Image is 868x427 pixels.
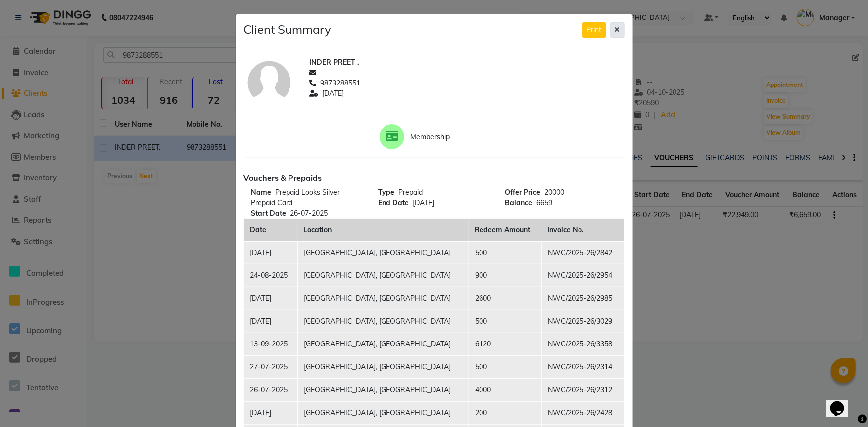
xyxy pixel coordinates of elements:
[244,173,625,183] h6: Vouchers & Prepaids
[298,241,469,264] td: [GEOGRAPHIC_DATA], [GEOGRAPHIC_DATA]
[244,310,298,333] td: [DATE]
[298,378,469,401] td: [GEOGRAPHIC_DATA], [GEOGRAPHIC_DATA]
[469,401,541,424] td: 200
[251,188,340,207] span: Prepaid Looks Silver Prepaid Card
[251,187,272,198] span: Name
[469,333,541,355] td: 6120
[244,287,298,310] td: [DATE]
[244,219,298,242] th: Date
[398,188,423,197] span: Prepaid
[505,198,532,208] span: Balance
[536,198,552,207] span: 6659
[322,88,344,99] span: [DATE]
[298,264,469,287] td: [GEOGRAPHIC_DATA], [GEOGRAPHIC_DATA]
[826,387,858,417] iframe: chat widget
[413,198,434,207] span: [DATE]
[541,287,624,310] td: NWC/2025-26/2985
[544,188,564,197] span: 20000
[244,355,298,378] td: 27-07-2025
[469,378,541,401] td: 4000
[541,401,624,424] td: NWC/2025-26/2428
[378,198,409,208] span: End Date
[298,355,469,378] td: [GEOGRAPHIC_DATA], [GEOGRAPHIC_DATA]
[320,78,360,88] span: 9873288551
[378,187,394,198] span: Type
[309,57,359,68] span: INDER PREET .
[582,22,606,38] button: Print
[244,378,298,401] td: 26-07-2025
[469,355,541,378] td: 500
[541,333,624,355] td: NWC/2025-26/3358
[541,219,624,242] th: Invoice No.
[410,132,488,142] span: Membership
[244,264,298,287] td: 24-08-2025
[541,378,624,401] td: NWC/2025-26/2312
[541,310,624,333] td: NWC/2025-26/3029
[298,219,469,242] th: Location
[469,219,541,242] th: Redeem Amount
[244,333,298,355] td: 13-09-2025
[290,209,328,218] span: 26-07-2025
[469,310,541,333] td: 500
[251,208,287,219] span: Start Date
[469,241,541,264] td: 500
[244,22,332,37] h4: Client Summary
[469,264,541,287] td: 900
[244,401,298,424] td: [DATE]
[505,187,540,198] span: Offer Price
[541,355,624,378] td: NWC/2025-26/2314
[298,310,469,333] td: [GEOGRAPHIC_DATA], [GEOGRAPHIC_DATA]
[469,287,541,310] td: 2600
[541,264,624,287] td: NWC/2025-26/2954
[541,241,624,264] td: NWC/2025-26/2842
[298,401,469,424] td: [GEOGRAPHIC_DATA], [GEOGRAPHIC_DATA]
[298,333,469,355] td: [GEOGRAPHIC_DATA], [GEOGRAPHIC_DATA]
[244,241,298,264] td: [DATE]
[298,287,469,310] td: [GEOGRAPHIC_DATA], [GEOGRAPHIC_DATA]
